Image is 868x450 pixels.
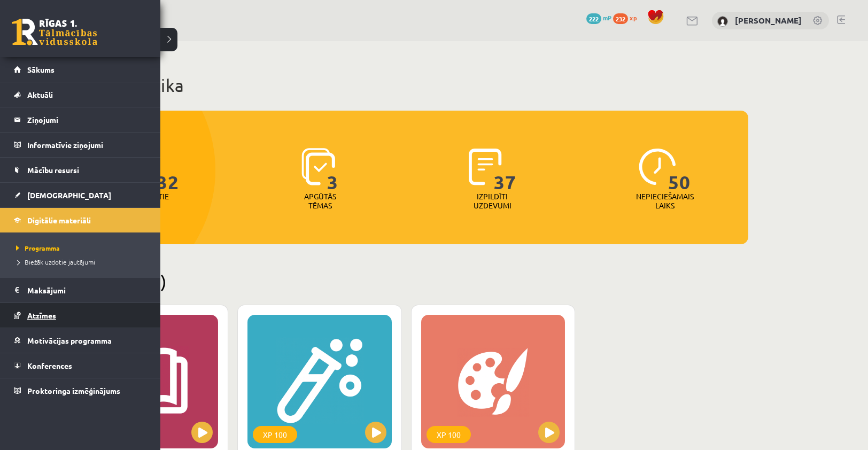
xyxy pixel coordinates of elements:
span: Proktoringa izmēģinājums [27,386,120,395]
a: Aktuāli [14,82,147,107]
legend: Ziņojumi [27,107,147,132]
h2: Pieejamie (3) [64,271,748,292]
a: Maksājumi [14,278,147,302]
h1: Mana statistika [64,75,748,96]
span: 222 [586,13,601,24]
span: Konferences [27,361,72,370]
legend: Informatīvie ziņojumi [27,133,147,157]
a: Sākums [14,57,147,82]
a: Informatīvie ziņojumi [14,133,147,157]
span: 37 [494,148,516,192]
legend: Maksājumi [27,278,147,302]
p: Nepieciešamais laiks [636,192,694,210]
a: Mācību resursi [14,158,147,182]
span: 50 [668,148,691,192]
a: Biežāk uzdotie jautājumi [13,257,150,267]
a: Proktoringa izmēģinājums [14,378,147,403]
span: Programma [13,244,60,252]
img: icon-completed-tasks-ad58ae20a441b2904462921112bc710f1caf180af7a3daa7317a5a94f2d26646.svg [469,148,502,185]
span: 232 [613,13,628,24]
span: mP [603,13,611,22]
span: Digitālie materiāli [27,215,91,225]
a: 222 mP [586,13,611,22]
img: icon-clock-7be60019b62300814b6bd22b8e044499b485619524d84068768e800edab66f18.svg [639,148,676,185]
a: Digitālie materiāli [14,208,147,232]
a: Ziņojumi [14,107,147,132]
a: Konferences [14,353,147,378]
span: Motivācijas programma [27,336,112,345]
span: Mācību resursi [27,165,79,175]
span: Atzīmes [27,311,56,320]
span: Biežāk uzdotie jautājumi [13,258,95,266]
span: Aktuāli [27,90,53,99]
a: [DEMOGRAPHIC_DATA] [14,183,147,207]
div: XP 100 [253,426,297,443]
span: 232 [145,148,179,192]
a: Programma [13,243,150,253]
img: Jūlija Volkova [717,16,728,27]
div: XP 100 [427,426,471,443]
a: Motivācijas programma [14,328,147,353]
p: Izpildīti uzdevumi [471,192,513,210]
span: 3 [327,148,338,192]
span: xp [630,13,637,22]
span: Sākums [27,65,55,74]
img: icon-learned-topics-4a711ccc23c960034f471b6e78daf4a3bad4a20eaf4de84257b87e66633f6470.svg [301,148,335,185]
a: Atzīmes [14,303,147,328]
span: [DEMOGRAPHIC_DATA] [27,190,111,200]
a: Rīgas 1. Tālmācības vidusskola [12,19,97,45]
p: Apgūtās tēmas [299,192,341,210]
a: [PERSON_NAME] [735,15,802,26]
a: 232 xp [613,13,642,22]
